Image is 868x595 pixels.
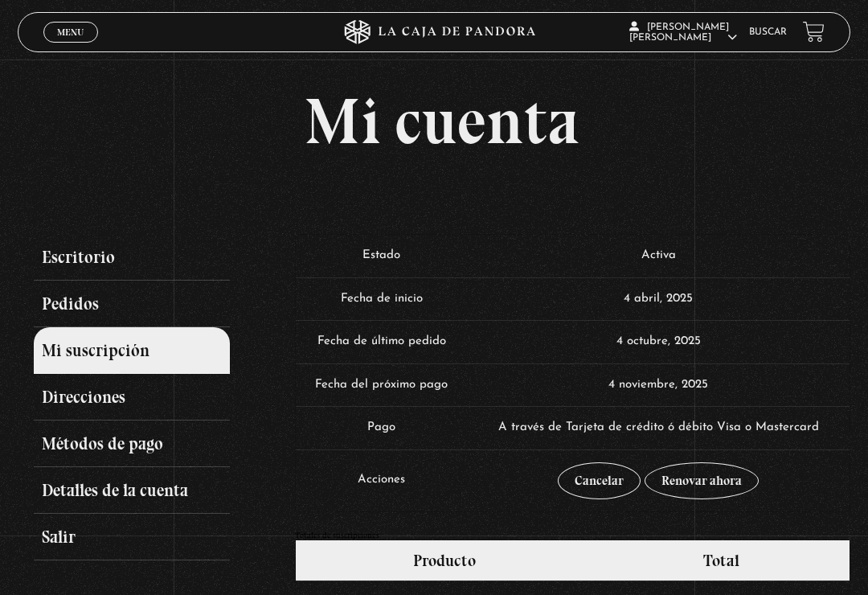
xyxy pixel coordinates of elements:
[296,406,467,449] td: Pago
[296,320,467,363] td: Fecha de último pedido
[34,234,230,281] a: Escritorio
[295,531,850,540] h2: Totales de suscripciones
[296,277,467,321] td: Fecha de inicio
[645,462,759,499] a: Renovar ahora
[34,374,230,421] a: Direcciones
[467,363,850,407] td: 4 noviembre, 2025
[34,281,230,327] a: Pedidos
[34,467,230,514] a: Detalles de la cuenta
[749,27,787,37] a: Buscar
[34,514,230,560] a: Salir
[803,21,825,43] a: View your shopping cart
[296,363,467,407] td: Fecha del próximo pago
[34,421,230,467] a: Métodos de pago
[34,234,279,560] nav: Páginas de cuenta
[629,23,737,43] span: [PERSON_NAME] [PERSON_NAME]
[467,277,850,321] td: 4 abril, 2025
[296,540,592,581] th: Producto
[52,41,90,52] span: Cerrar
[467,235,850,277] td: Activa
[467,320,850,363] td: 4 octubre, 2025
[57,27,84,37] span: Menu
[498,421,819,433] span: A través de Tarjeta de crédito ó débito Visa o Mastercard
[558,462,641,499] a: Cancelar
[34,89,850,154] h1: Mi cuenta
[593,540,850,581] th: Total
[296,235,467,277] td: Estado
[296,449,467,511] td: Acciones
[34,327,230,374] a: Mi suscripción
